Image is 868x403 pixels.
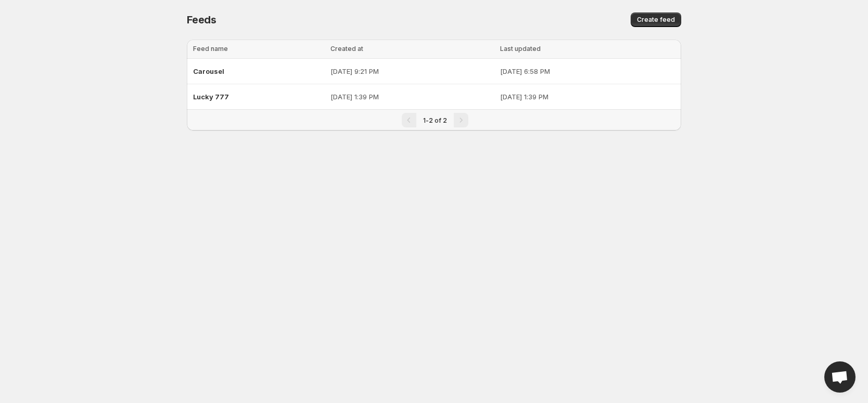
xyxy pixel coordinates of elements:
[631,12,681,27] button: Create feed
[330,45,363,53] span: Created at
[500,45,541,53] span: Last updated
[500,92,675,102] p: [DATE] 1:39 PM
[187,109,681,131] nav: Pagination
[423,116,447,124] span: 1-2 of 2
[330,66,494,76] p: [DATE] 9:21 PM
[330,92,494,102] p: [DATE] 1:39 PM
[500,66,675,76] p: [DATE] 6:58 PM
[193,67,224,75] span: Carousel
[187,14,216,26] span: Feeds
[824,361,856,393] a: Open chat
[637,16,675,24] span: Create feed
[193,93,229,101] span: Lucky 777
[193,45,228,53] span: Feed name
